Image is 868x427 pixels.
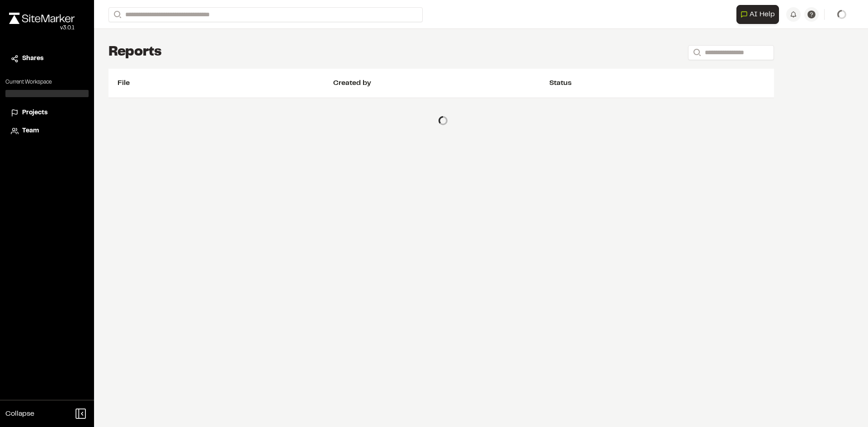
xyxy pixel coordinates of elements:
[11,108,83,118] a: Projects
[108,7,125,22] button: Search
[333,78,549,89] div: Created by
[5,78,89,86] p: Current Workspace
[108,43,162,61] h1: Reports
[9,13,75,24] img: rebrand.png
[22,54,43,64] span: Shares
[5,408,34,419] span: Collapse
[22,126,39,136] span: Team
[750,9,775,20] span: AI Help
[22,108,47,118] span: Projects
[688,45,704,60] button: Search
[549,78,765,89] div: Status
[11,126,83,136] a: Team
[9,24,75,32] div: Oh geez...please don't...
[11,54,83,64] a: Shares
[736,5,779,24] button: Open AI Assistant
[118,78,333,89] div: File
[736,5,783,24] div: Open AI Assistant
